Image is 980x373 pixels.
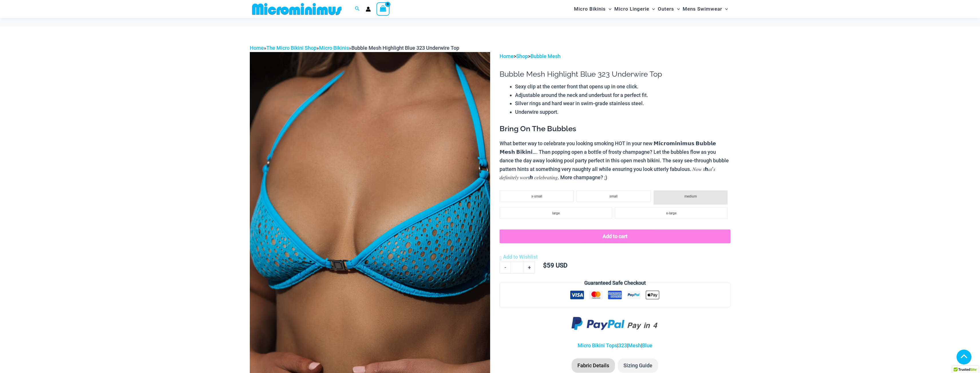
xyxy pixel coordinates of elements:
legend: Guaranteed Safe Checkout [582,279,648,287]
li: Sizing Guide [618,358,658,373]
input: Product quantity [510,261,524,273]
li: x-small [500,190,574,202]
span: x-large [666,211,676,215]
span: Micro Bikinis [574,2,606,16]
span: » » » [250,45,459,51]
li: Sexy clip at the center front that opens up in one click. [515,82,730,91]
span: Mens Swimwear [683,2,722,16]
p: > > [500,52,730,61]
li: x-large [615,207,727,219]
span: $ [543,262,547,269]
li: Fabric Details [572,358,615,373]
a: Add to Wishlist [500,253,538,261]
img: MM SHOP LOGO FLAT [250,3,344,15]
span: Outers [658,2,674,16]
span: Menu Toggle [722,2,728,16]
span: large [552,211,560,215]
p: What better way to celebrate you looking smoking HOT in your new 𝗠𝗶𝗰𝗿𝗼𝗺𝗶𝗻𝗶𝗺𝘂𝘀 𝗕𝘂𝗯𝗯𝗹𝗲 𝗠𝗲𝘀𝗵 𝗕𝗶𝗸𝗶𝗻𝗶…... [500,139,730,182]
a: Mesh [628,342,641,348]
span: small [609,194,617,198]
a: Bubble Mesh [530,53,561,59]
li: large [500,207,612,219]
a: View Shopping Cart, empty [377,2,390,15]
a: OutersMenu ToggleMenu Toggle [656,2,681,16]
a: Micro Bikinis [319,45,349,51]
a: + [524,261,535,273]
li: Underwire support. [515,108,730,116]
button: Add to cart [500,230,730,243]
li: Adjustable around the neck and underbust for a perfect fit. [515,91,730,99]
bdi: 59 USD [543,262,567,269]
a: - [500,261,510,273]
span: Add to Wishlist [503,254,538,260]
a: Blue [642,342,652,348]
a: The Micro Bikini Shop [266,45,316,51]
span: Micro Lingerie [614,2,649,16]
a: Home [250,45,264,51]
h3: Bring On The Bubbles [500,124,730,134]
span: x-small [531,194,542,198]
a: Shop [516,53,528,59]
span: Menu Toggle [674,2,680,16]
li: small [577,190,651,202]
span: Menu Toggle [649,2,655,16]
nav: Site Navigation [572,1,730,17]
li: medium [654,190,728,205]
a: Home [500,53,514,59]
a: Search icon link [355,5,360,13]
a: Account icon link [366,7,371,12]
li: Silver rings and hard wear in swim-grade stainless steel. [515,99,730,108]
a: Micro Bikini Tops [578,342,617,348]
span: Bubble Mesh Highlight Blue 323 Underwire Top [351,45,459,51]
span: medium [684,194,697,198]
p: | | | [500,341,730,350]
a: 323 [618,342,627,348]
h1: Bubble Mesh Highlight Blue 323 Underwire Top [500,70,730,79]
a: Micro BikinisMenu ToggleMenu Toggle [573,2,613,16]
a: Mens SwimwearMenu ToggleMenu Toggle [681,2,729,16]
span: Menu Toggle [606,2,611,16]
a: Micro LingerieMenu ToggleMenu Toggle [613,2,656,16]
